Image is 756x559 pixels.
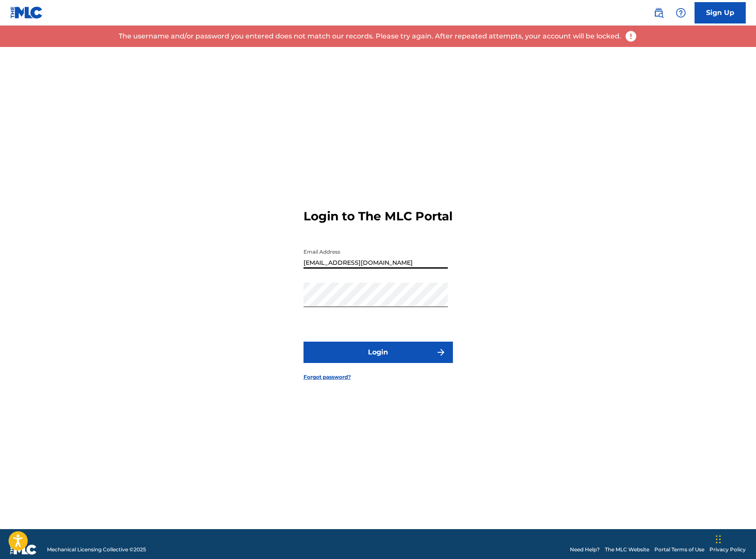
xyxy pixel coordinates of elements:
[654,8,664,18] img: search
[47,546,146,553] span: Mechanical Licensing Collective © 2025
[436,347,446,357] img: f7272a7cc735f4ea7f67.svg
[304,209,452,224] h3: Login to The MLC Portal
[650,4,667,21] a: Public Search
[625,30,637,43] img: error
[716,527,721,552] div: Drag
[709,546,746,553] a: Privacy Policy
[304,373,351,381] a: Forgot password?
[304,342,453,363] button: Login
[10,6,43,19] img: MLC Logo
[713,518,756,559] iframe: Chat Widget
[119,31,621,41] p: The username and/or password you entered does not match our records. Please try again. After repe...
[570,546,600,553] a: Need Help?
[695,2,746,23] a: Sign Up
[605,546,649,553] a: The MLC Website
[672,4,689,21] div: Help
[676,8,686,18] img: help
[654,546,704,553] a: Portal Terms of Use
[10,544,37,555] img: logo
